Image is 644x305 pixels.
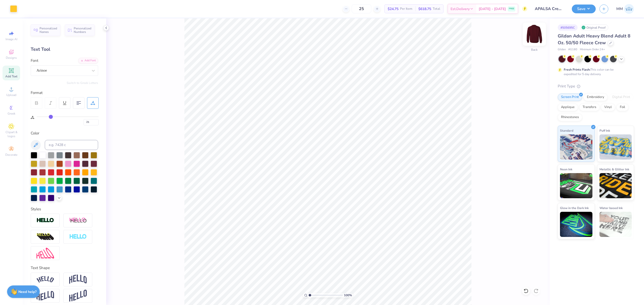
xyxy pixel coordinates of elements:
[580,24,608,31] div: Original Proof
[3,130,20,138] span: Clipart & logos
[39,27,57,34] span: Personalized Names
[599,212,632,237] img: Water based Ink
[599,167,629,172] span: Metallic & Glitter Ink
[599,128,610,133] span: Puff Ink
[616,4,634,14] a: MM
[74,27,92,34] span: Personalized Numbers
[352,4,371,13] input: – –
[45,140,98,150] input: e.g. 7428 c
[451,6,470,12] span: Est. Delivery
[479,6,506,12] span: [DATE] - [DATE]
[560,205,589,211] span: Glow in the Dark Ink
[617,104,628,111] div: Foil
[31,46,98,53] div: Text Tool
[69,217,87,224] img: Shadow
[560,212,592,237] img: Glow in the Dark Ink
[36,248,54,259] img: Free Distort
[67,81,98,85] button: Switch to Greek Letters
[344,293,352,297] span: 100 %
[558,47,566,52] span: Gildan
[572,5,596,13] button: Save
[579,104,599,111] div: Transfers
[601,104,615,111] div: Vinyl
[558,104,578,111] div: Applique
[599,134,632,160] img: Puff Ink
[6,56,17,60] span: Designs
[36,291,54,301] img: Flag
[609,93,633,101] div: Digital Print
[564,68,590,72] strong: Fresh Prints Flash:
[6,37,17,41] span: Image AI
[5,74,17,78] span: Add Text
[599,173,632,198] img: Metallic & Glitter Ink
[531,4,568,14] input: Untitled Design
[558,93,582,101] div: Screen Print
[560,128,573,133] span: Standard
[558,114,582,121] div: Rhinestones
[6,93,16,97] span: Upload
[624,4,634,14] img: Mariah Myssa Salurio
[400,6,412,12] span: Per Item
[388,6,398,12] span: $24.75
[433,6,440,12] span: Total
[69,290,87,302] img: Rise
[31,130,98,136] div: Color
[18,289,36,294] strong: Need help?
[564,67,626,76] div: This color can be expedited for 5 day delivery.
[31,58,38,64] label: Font
[560,134,592,160] img: Standard
[558,33,630,46] span: Gildan Adult Heavy Blend Adult 8 Oz. 50/50 Fleece Crew
[78,58,98,64] div: Add Font
[560,173,592,198] img: Neon Ink
[36,218,54,223] img: Stroke
[531,47,538,52] div: Back
[5,153,17,157] span: Decorate
[31,90,99,96] div: Format
[69,275,87,284] img: Arch
[584,93,608,101] div: Embroidery
[36,233,54,241] img: 3d Illusion
[558,24,578,31] div: # 505695C
[616,6,623,12] span: MM
[31,206,98,212] div: Styles
[69,234,87,240] img: Negative Space
[524,24,544,44] img: Back
[8,112,15,116] span: Greek
[568,47,577,52] span: # G180
[558,83,634,89] div: Print Type
[580,47,605,52] span: Minimum Order: 24 +
[36,276,54,283] img: Arc
[560,167,572,172] span: Neon Ink
[418,6,431,12] span: $618.75
[599,205,623,211] span: Water based Ink
[509,7,514,11] span: FREE
[31,265,98,271] div: Text Shape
